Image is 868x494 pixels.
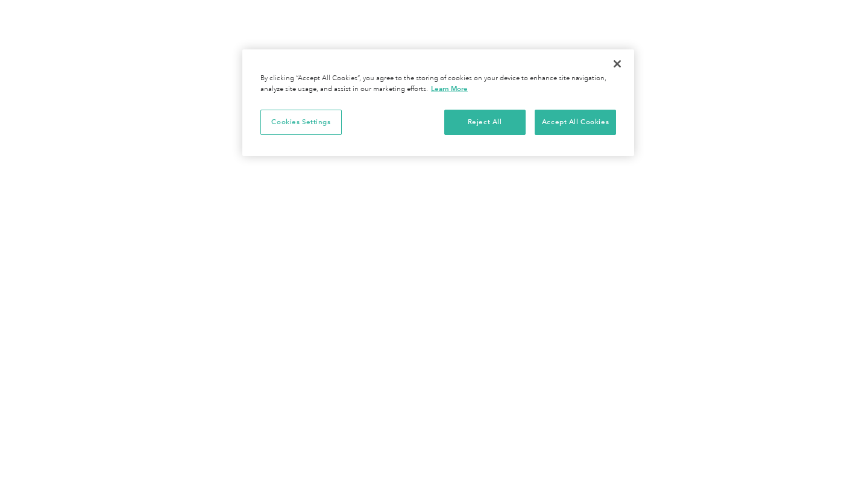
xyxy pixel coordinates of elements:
button: Cookies Settings [260,110,342,135]
div: Cookie banner [242,49,634,156]
button: Reject All [444,110,526,135]
div: Privacy [242,49,634,156]
button: Close [604,51,631,77]
div: By clicking “Accept All Cookies”, you agree to the storing of cookies on your device to enhance s... [260,73,616,95]
button: Accept All Cookies [535,110,616,135]
a: More information about your privacy, opens in a new tab [431,84,468,93]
